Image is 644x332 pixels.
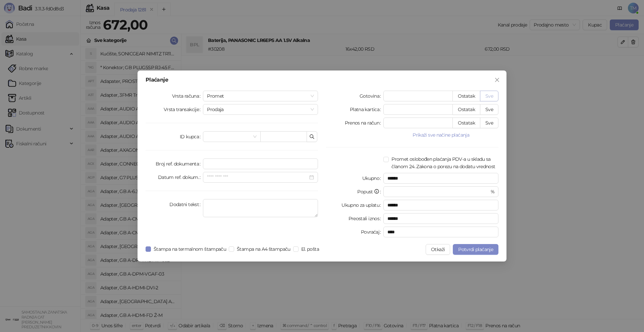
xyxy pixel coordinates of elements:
button: Sve [480,117,498,128]
input: Datum ref. dokum. [207,174,308,181]
label: Prenos na račun [345,117,384,128]
span: close [494,77,500,83]
label: Vrsta računa [172,91,203,101]
button: Ostatak [452,117,480,128]
label: ID kupca [180,131,203,142]
span: El. pošta [299,245,322,253]
span: Štampa na termalnom štampaču [151,245,229,253]
div: Plaćanje [146,77,498,83]
button: Potvrdi plaćanje [453,244,498,255]
label: Vrsta transakcije [164,104,203,115]
button: Prikaži sve načine plaćanja [383,131,498,139]
textarea: Dodatni tekst [203,199,318,217]
span: Promet [207,91,314,101]
button: Otkaži [426,244,450,255]
span: Promet oslobođen plaćanja PDV-a u skladu sa članom 24. Zakona o porezu na dodatu vrednost [389,155,498,170]
button: Ostatak [452,91,480,101]
label: Platna kartica [350,104,383,115]
label: Dodatni tekst [169,199,203,210]
label: Ukupno za uplatu [341,200,383,210]
button: Sve [480,104,498,115]
label: Datum ref. dokum. [158,172,203,183]
span: Potvrdi plaćanje [458,246,493,252]
button: Sve [480,91,498,101]
label: Broj ref. dokumenta [156,158,203,169]
button: Ostatak [452,104,480,115]
label: Preostali iznos [348,213,384,224]
label: Gotovina [360,91,383,101]
label: Povraćaj [361,227,383,237]
span: Štampa na A4 štampaču [234,245,293,253]
input: Broj ref. dokumenta [203,158,318,169]
button: Close [492,75,502,85]
label: Popust [357,186,383,197]
input: Popust [387,187,489,197]
span: Zatvori [492,77,502,83]
span: Prodaja [207,104,314,114]
label: Ukupno [362,173,384,184]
